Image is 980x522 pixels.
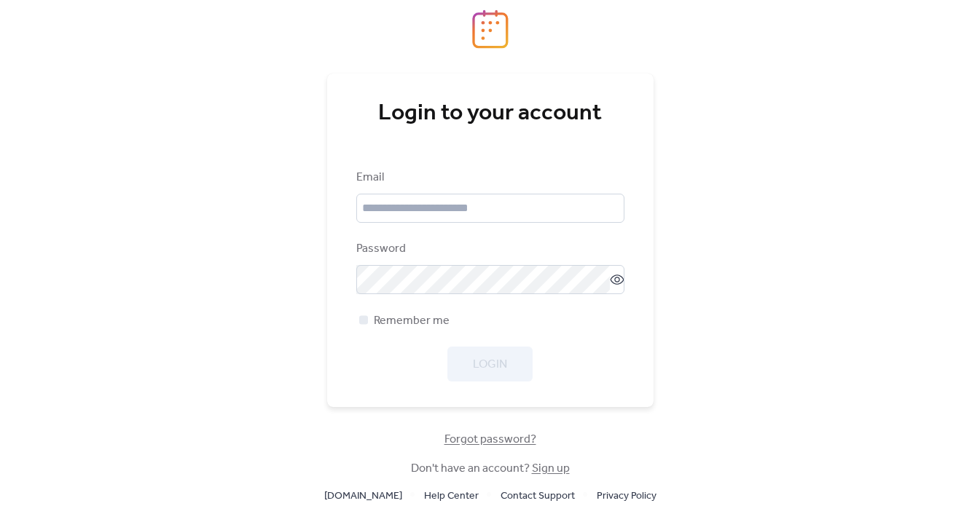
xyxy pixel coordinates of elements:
[532,457,570,480] a: Sign up
[501,488,575,505] span: Contact Support
[597,486,656,505] a: Privacy Policy
[324,488,402,505] span: [DOMAIN_NAME]
[424,486,479,505] a: Help Center
[324,486,402,505] a: [DOMAIN_NAME]
[597,488,656,505] span: Privacy Policy
[411,460,570,478] span: Don't have an account?
[356,169,622,186] div: Email
[356,240,622,258] div: Password
[472,9,509,49] img: logo
[444,435,536,443] a: Forgot password?
[374,312,450,330] span: Remember me
[356,99,624,128] div: Login to your account
[501,486,575,505] a: Contact Support
[424,488,479,505] span: Help Center
[444,431,536,448] span: Forgot password?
